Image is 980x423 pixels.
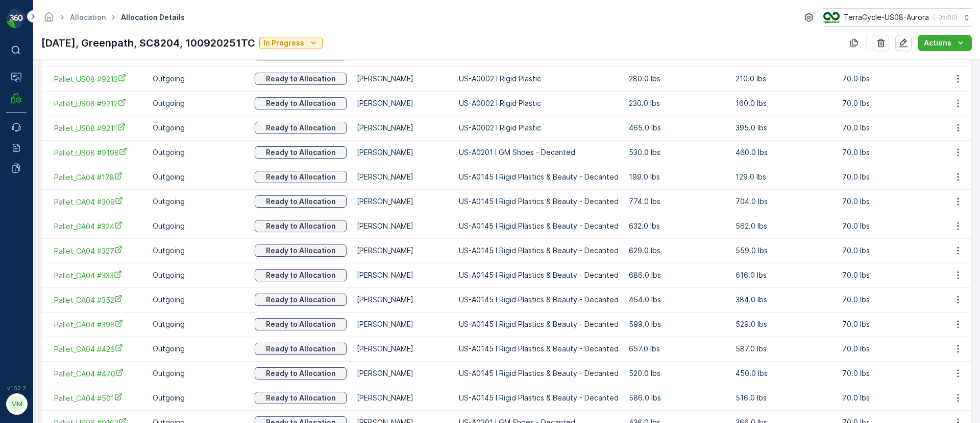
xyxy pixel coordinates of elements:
p: Ready to Allocation [266,147,336,158]
p: [PERSON_NAME] [357,393,449,403]
button: Ready to Allocation [255,122,347,134]
p: US-A0145 I Rigid Plastics & Beauty - Decanted [459,172,619,182]
p: ( -05:00 ) [933,13,958,21]
button: Ready to Allocation [255,220,347,232]
p: Outgoing [153,393,244,403]
p: 704.0 lbs [736,196,832,207]
p: 657.0 lbs [629,344,725,354]
p: Outgoing [153,319,244,329]
p: [PERSON_NAME] [357,74,449,84]
p: [PERSON_NAME] [357,295,449,305]
p: 70.0 lbs [842,147,939,158]
button: Ready to Allocation [255,171,347,183]
button: Ready to Allocation [255,146,347,159]
p: US-A0145 I Rigid Plastics & Beauty - Decanted [459,270,619,280]
p: Outgoing [153,368,244,379]
div: MM [9,396,25,412]
p: Ready to Allocation [266,246,336,256]
p: [PERSON_NAME] [357,172,449,182]
p: 70.0 lbs [842,393,939,403]
button: Ready to Allocation [255,392,347,404]
p: 562.0 lbs [736,221,832,231]
a: Pallet_CA04 #333 [54,270,142,281]
p: [DATE], Greenpath, SC8204, 100920251TC [41,35,255,51]
p: 70.0 lbs [842,123,939,133]
p: 629.0 lbs [629,246,725,256]
p: US-A0145 I Rigid Plastics & Beauty - Decanted [459,221,619,231]
p: [PERSON_NAME] [357,123,449,133]
a: Pallet_US08 #9213 [54,74,142,84]
button: TerraCycle-US08-Aurora(-05:00) [823,8,972,27]
p: 70.0 lbs [842,368,939,379]
a: Pallet_CA04 #309 [54,196,142,207]
p: 70.0 lbs [842,270,939,280]
p: Ready to Allocation [266,270,336,280]
p: [PERSON_NAME] [357,147,449,158]
a: Pallet_CA04 #426 [54,344,142,354]
p: Outgoing [153,123,244,133]
span: v 1.52.2 [6,385,27,391]
p: Outgoing [153,246,244,256]
a: Pallet_CA04 #324 [54,221,142,232]
p: US-A0145 I Rigid Plastics & Beauty - Decanted [459,295,619,305]
p: Outgoing [153,98,244,108]
p: Outgoing [153,221,244,231]
p: [PERSON_NAME] [357,98,449,108]
p: 774.0 lbs [629,196,725,207]
p: US-A0145 I Rigid Plastics & Beauty - Decanted [459,246,619,256]
a: Pallet_US08 #9212 [54,98,142,109]
a: Pallet_CA04 #398 [54,319,142,330]
p: Outgoing [153,172,244,182]
p: Outgoing [153,147,244,158]
button: Ready to Allocation [255,97,347,109]
a: Pallet_US08 #9211 [54,123,142,133]
p: Ready to Allocation [266,196,336,207]
span: Pallet_CA04 #178 [54,172,142,183]
p: 599.0 lbs [629,319,725,329]
p: [PERSON_NAME] [357,196,449,207]
p: 70.0 lbs [842,295,939,305]
a: Pallet_CA04 #352 [54,295,142,305]
button: Ready to Allocation [255,294,347,306]
button: In Progress [259,37,323,49]
button: Ready to Allocation [255,318,347,330]
p: Ready to Allocation [266,221,336,231]
p: In Progress [263,38,304,48]
p: Actions [924,38,951,48]
p: 129.0 lbs [736,172,832,182]
p: US-A0002 I Rigid Plastic [459,74,619,84]
a: Pallet_CA04 #470 [54,368,142,379]
p: 529.0 lbs [736,319,832,329]
p: 587.0 lbs [736,344,832,354]
button: Ready to Allocation [255,195,347,208]
a: Pallet_US08 #9198 [54,147,142,158]
p: 395.0 lbs [736,123,832,133]
p: US-A0002 I Rigid Plastic [459,123,619,133]
p: 70.0 lbs [842,172,939,182]
p: 210.0 lbs [736,74,832,84]
p: Outgoing [153,344,244,354]
p: 465.0 lbs [629,123,725,133]
img: logo [6,8,27,29]
button: Ready to Allocation [255,244,347,257]
button: Ready to Allocation [255,367,347,380]
p: US-A0201 I GM Shoes - Decanted [459,147,619,158]
p: Ready to Allocation [266,393,336,403]
p: 70.0 lbs [842,344,939,354]
button: MM [6,393,27,415]
p: US-A0145 I Rigid Plastics & Beauty - Decanted [459,368,619,379]
p: Ready to Allocation [266,319,336,329]
p: Outgoing [153,74,244,84]
button: Ready to Allocation [255,73,347,85]
a: Pallet_CA04 #327 [54,246,142,256]
p: [PERSON_NAME] [357,368,449,379]
p: 686.0 lbs [629,270,725,280]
